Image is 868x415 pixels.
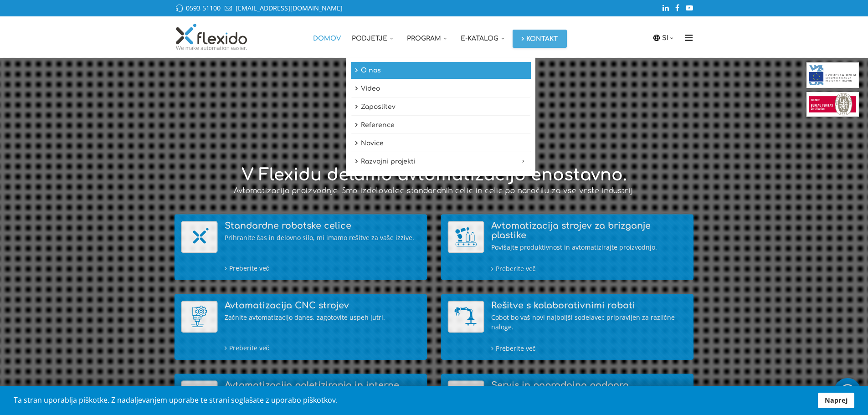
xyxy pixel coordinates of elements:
[491,221,687,240] h4: Avtomatizacija strojev za brizganje plastike
[308,16,346,57] a: Domov
[225,233,421,242] div: Prihranite čas in delovno silo, mi imamo rešitve za vaše izzive.
[181,221,421,273] a: Standardne robotske celice Standardne robotske celice Prihranite čas in delovno silo, mi imamo re...
[181,221,218,253] img: Standardne robotske celice
[175,23,249,51] img: Flexido, d.o.o.
[181,301,421,353] a: Avtomatizacija CNC strojev Avtomatizacija CNC strojev Začnite avtomatizacijo danes, zagotovite us...
[682,16,696,57] a: Menu
[448,380,484,412] img: Servis in poprodajna podpora (DIGITALNI SERVIS)
[491,263,687,273] div: Preberite več
[838,383,857,400] img: whatsapp_icon_white.svg
[225,263,421,273] div: Preberite več
[236,4,343,12] a: [EMAIL_ADDRESS][DOMAIN_NAME]
[225,313,421,322] div: Začnite avtomatizacijo danes, zagotovite uspeh jutri.
[225,343,421,353] div: Preberite več
[351,135,531,152] a: Novice
[181,380,218,412] img: Avtomatizacija paletiziranja in interne logstike
[806,92,859,117] img: Bureau Veritas Certification
[455,16,513,57] a: E-katalog
[662,33,676,43] a: SI
[818,393,854,408] a: Naprej
[225,301,421,310] h4: Avtomatizacija CNC strojev
[448,221,687,273] a: Avtomatizacija strojev za brizganje plastike Avtomatizacija strojev za brizganje plastike Povišaj...
[351,80,531,97] a: Video
[186,4,221,12] a: 0593 51100
[513,30,567,48] a: Kontakt
[491,343,687,353] div: Preberite več
[448,301,484,333] img: Rešitve s kolaborativnimi roboti
[401,16,455,57] a: Program
[351,153,531,170] a: Razvojni projekti
[491,301,687,310] h4: Rešitve s kolaborativnimi roboti
[181,301,218,333] img: Avtomatizacija CNC strojev
[351,62,531,79] a: O nas
[351,98,531,116] a: Zaposlitev
[652,34,661,42] img: icon-laguage.svg
[351,117,531,134] a: Reference
[806,62,859,88] img: EU skladi
[491,242,687,252] div: Povišajte produktivnost in avtomatizirajte proizvodnjo.
[491,380,687,400] h4: Servis in poprodajna podpora
[225,221,421,231] h4: Standardne robotske celice
[225,380,421,400] h4: Avtomatizacija paletiziranja in interne logstike
[491,313,687,332] div: Cobot bo vaš novi najboljši sodelavec pripravljen za različne naloge.
[448,221,484,253] img: Avtomatizacija strojev za brizganje plastike
[682,33,696,42] i: Menu
[448,301,687,353] a: Rešitve s kolaborativnimi roboti Rešitve s kolaborativnimi roboti Cobot bo vaš novi najboljši sod...
[346,16,401,57] a: Podjetje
